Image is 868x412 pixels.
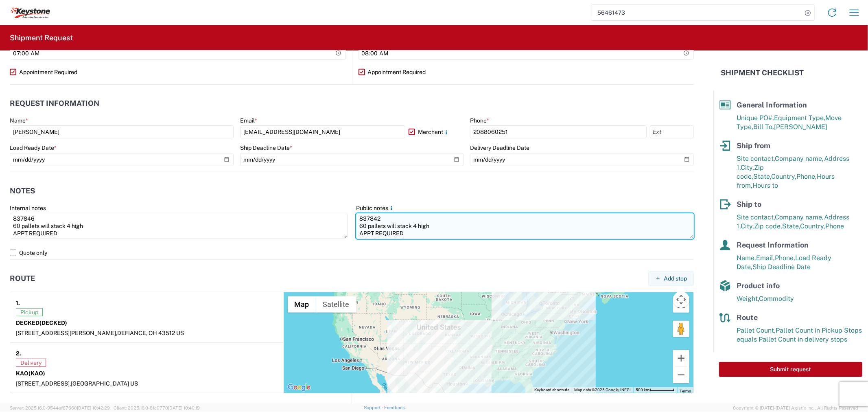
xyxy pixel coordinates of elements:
button: Keyboard shortcuts [534,387,569,393]
button: Map Scale: 500 km per 58 pixels [633,387,677,393]
label: Internal notes [10,204,46,212]
input: Shipment, tracking or reference number [591,5,802,20]
span: Ship Deadline Date [752,263,811,271]
a: Support [364,405,384,410]
span: City, [741,164,754,171]
span: Phone [825,222,844,230]
span: Server: 2025.16.0-9544af67660 [10,405,110,410]
span: Ship to [737,200,761,208]
span: DEFIANCE, OH 43512 US [117,330,184,336]
span: Pallet Count, [737,327,776,334]
span: Weight, [737,295,759,302]
span: Bill To, [753,123,774,131]
label: Phone [470,117,489,124]
label: Name [10,117,28,124]
span: [DATE] 10:40:19 [168,405,200,410]
label: Quote only [10,246,694,259]
strong: 1. [16,298,20,308]
label: Merchant [409,125,464,138]
span: [STREET_ADDRESS], [16,380,71,387]
h2: Notes [10,187,35,195]
label: Load Ready Date [10,144,57,151]
span: Country, [771,173,796,180]
span: 500 km [636,388,649,392]
label: Delivery Deadline Date [470,144,529,151]
a: Terms [680,389,691,393]
span: (KAO) [28,370,45,377]
span: Phone, [775,254,795,262]
span: Add stop [664,275,687,283]
span: Client: 2025.16.0-8fc0770 [114,405,200,410]
span: Map data ©2025 Google, INEGI [574,388,631,392]
input: Ext [650,125,694,138]
span: Name, [737,254,756,262]
span: [GEOGRAPHIC_DATA] US [71,380,138,387]
h2: Route [10,274,35,283]
span: Unique PO#, [737,114,774,122]
span: Pallet Count in Pickup Stops equals Pallet Count in delivery stops [737,327,862,343]
button: Submit request [719,362,862,377]
button: Show street map [288,296,316,313]
a: Open this area in Google Maps (opens a new window) [286,382,313,393]
span: Delivery [16,359,46,367]
span: Commodity [759,295,794,302]
span: Pickup [16,308,43,316]
a: Feedback [384,405,405,410]
button: Add stop [648,271,694,286]
span: Country, [800,222,825,230]
span: Copyright © [DATE]-[DATE] Agistix Inc., All Rights Reserved [733,404,858,412]
strong: 2. [16,348,21,359]
strong: KAO [16,370,45,377]
span: Company name, [775,155,824,162]
span: Site contact, [737,155,775,162]
span: Ship from [737,141,770,150]
span: State, [753,173,771,180]
button: Drag Pegman onto the map to open Street View [673,321,689,337]
label: Ship Deadline Date [240,144,292,151]
button: Zoom out [673,367,689,383]
h2: Shipment Checklist [721,68,804,78]
span: Equipment Type, [774,114,825,122]
h2: Request Information [10,99,99,107]
label: Email [240,117,257,124]
span: Phone, [796,173,817,180]
button: Zoom in [673,350,689,366]
h2: Shipment Request [10,33,73,43]
span: Route [737,313,758,322]
span: Request Information [737,241,809,249]
span: City, [741,222,754,230]
span: Zip code, [754,222,782,230]
label: Public notes [356,204,395,212]
strong: DECKED [16,320,67,326]
span: Hours to [752,182,778,189]
img: Google [286,382,313,393]
span: State, [782,222,800,230]
button: Map camera controls [673,291,689,308]
span: Email, [756,254,775,262]
label: Appointment Required [10,66,346,79]
button: Show satellite imagery [316,296,356,313]
span: Product info [737,281,780,290]
span: (DECKED) [39,320,67,326]
label: Appointment Required [359,66,694,79]
span: Company name, [775,213,824,221]
span: [STREET_ADDRESS][PERSON_NAME], [16,330,117,336]
span: [DATE] 10:42:29 [77,405,110,410]
span: Site contact, [737,213,775,221]
span: [PERSON_NAME] [774,123,827,131]
span: General Information [737,101,807,109]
